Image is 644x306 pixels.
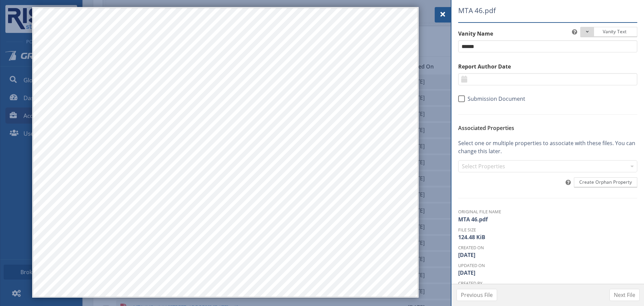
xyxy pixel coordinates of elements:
dd: [DATE] [458,251,637,259]
button: Create Orphan Property [574,177,637,188]
button: Previous File [457,289,497,301]
span: Previous File [461,291,493,299]
button: Vanity Text [580,27,637,37]
dt: Created On [458,245,637,251]
dt: Created By [458,280,637,287]
dt: Updated On [458,262,637,269]
span: Next File [614,291,635,299]
dt: File Size [458,227,637,233]
p: Select one or multiple properties to associate with these files. You can change this later. [458,139,637,155]
span: Submission Document [465,95,525,102]
dd: 124.48 KiB [458,233,637,241]
dd: MTA 46.pdf [458,215,637,223]
label: Vanity Name [458,30,637,38]
span: Vanity Text [595,28,632,35]
button: Next File [609,289,640,301]
label: Report Author Date [458,62,637,71]
dd: [DATE] [458,269,637,277]
span: Create Orphan Property [579,179,632,185]
dt: Original File Name [458,209,637,215]
h6: Associated Properties [458,125,637,131]
span: MTA 46.pdf [458,5,606,16]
